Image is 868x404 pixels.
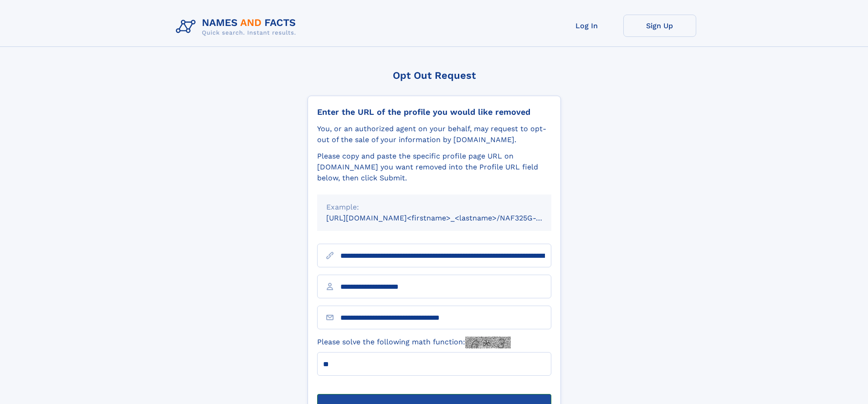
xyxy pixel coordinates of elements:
[326,202,542,213] div: Example:
[317,337,511,348] label: Please solve the following math function:
[172,15,303,39] img: Logo Names and Facts
[550,15,623,37] a: Log In
[317,123,551,145] div: You, or an authorized agent on your behalf, may request to opt-out of the sale of your informatio...
[326,214,569,222] small: [URL][DOMAIN_NAME]<firstname>_<lastname>/NAF325G-xxxxxxxx
[623,15,696,37] a: Sign Up
[308,70,561,81] div: Opt Out Request
[317,107,551,117] div: Enter the URL of the profile you would like removed
[317,151,551,184] div: Please copy and paste the specific profile page URL on [DOMAIN_NAME] you want removed into the Pr...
